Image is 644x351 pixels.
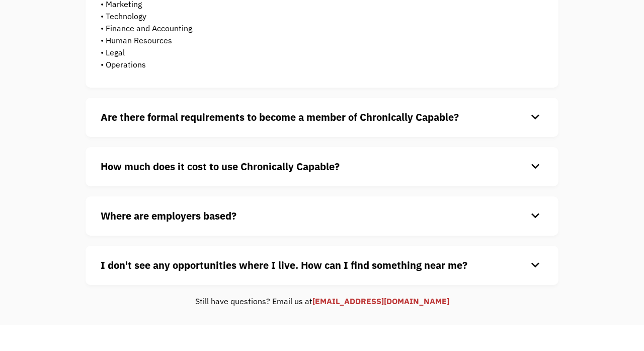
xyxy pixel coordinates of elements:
[101,110,459,124] strong: Are there formal requirements to become a member of Chronically Capable?
[312,296,449,306] a: [EMAIL_ADDRESS][DOMAIN_NAME]
[86,295,558,307] div: Still have questions? Email us at
[527,159,543,174] div: keyboard_arrow_down
[101,160,340,173] strong: How much does it cost to use Chronically Capable?
[527,110,543,125] div: keyboard_arrow_down
[101,258,467,272] strong: I don't see any opportunities where I live. How can I find something near me?
[527,258,543,273] div: keyboard_arrow_down
[101,209,236,223] strong: Where are employers based?
[527,208,543,224] div: keyboard_arrow_down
